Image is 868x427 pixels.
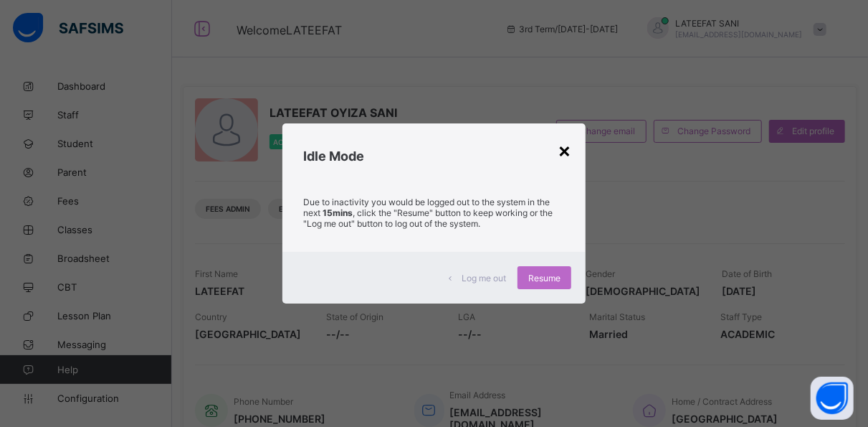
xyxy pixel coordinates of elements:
[323,207,353,218] strong: 15mins
[811,377,854,420] button: Open asap
[558,138,571,162] div: ×
[304,197,565,229] p: Due to inactivity you would be logged out to the system in the next , click the "Resume" button t...
[304,149,565,164] h2: Idle Mode
[462,273,506,283] span: Log me out
[528,273,561,283] span: Resume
